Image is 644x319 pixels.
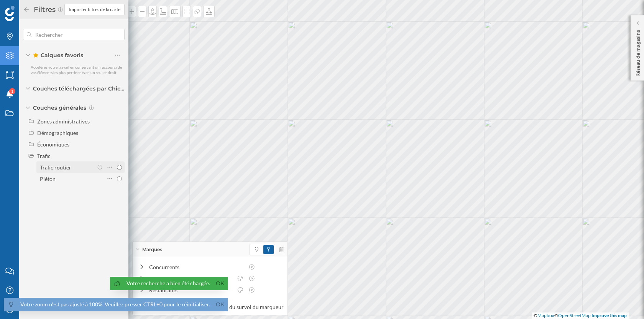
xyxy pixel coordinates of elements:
[30,3,58,16] h2: Filtres
[33,85,125,92] span: Couches téléchargées par Chicken Street [GEOGRAPHIC_DATA]
[69,6,120,13] span: Importer filtres de la carte
[127,280,210,287] div: Votre recherche a bien été chargée.
[532,312,629,319] div: © ©
[37,130,78,136] div: Démographiques
[591,312,627,318] a: Improve this map
[117,165,122,170] input: Trafic routier
[37,118,90,125] div: Zones administratives
[117,176,122,181] input: Piéton
[37,141,69,148] div: Économiques
[20,301,210,308] div: Votre zoom n'est pas ajusté à 100%. Veuillez presser CTRL+0 pour le réinitialiser.
[11,87,13,95] span: 1
[31,65,122,75] span: Accélérez votre travail en conservant un raccourci de vos éléments les plus pertinents en un seul...
[33,104,86,112] span: Couches générales
[142,246,162,253] span: Marques
[16,5,44,12] span: Support
[5,6,15,21] img: Logo Geoblink
[37,153,51,159] div: Trafic
[214,279,226,288] a: Ok
[40,176,56,182] div: Piéton
[33,51,83,59] span: Calques favoris
[149,263,244,271] div: Concurrents
[149,275,233,283] div: Restauration Rapide
[558,312,591,318] a: OpenStreetMap
[40,164,71,171] div: Trafic routier
[537,312,554,318] a: Mapbox
[214,300,226,309] a: Ok
[634,27,642,77] p: Réseau de magasins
